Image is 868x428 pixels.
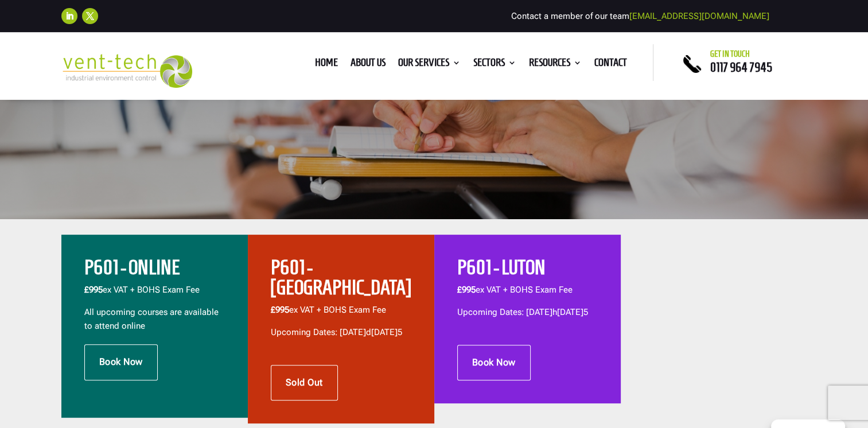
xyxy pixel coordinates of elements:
[84,258,225,283] h2: P601 - ONLINE
[84,285,103,295] b: £995
[457,285,476,295] span: £995
[529,59,582,71] a: Resources
[84,344,158,380] a: Book Now
[82,8,98,24] a: Follow on X
[271,305,289,315] span: £995
[710,60,772,74] a: 0117 964 7945
[457,283,598,306] p: ex VAT + BOHS Exam Fee
[351,59,386,71] a: About us
[315,59,338,71] a: Home
[511,11,769,21] span: Contact a member of our team
[629,11,769,21] a: [EMAIL_ADDRESS][DOMAIN_NAME]
[84,307,219,331] span: All upcoming courses are available to attend online
[594,59,627,71] a: Contact
[457,345,531,380] a: Book Now
[710,49,750,59] span: Get in touch
[61,54,193,88] img: 2023-09-27T08_35_16.549ZVENT-TECH---Clear-background
[271,304,411,326] p: ex VAT + BOHS Exam Fee
[61,8,77,24] a: Follow on LinkedIn
[398,59,461,71] a: Our Services
[84,283,225,306] p: ex VAT + BOHS Exam Fee
[271,326,411,340] p: Upcoming Dates: [DATE]d[DATE]5
[457,258,598,283] h2: P601 - LUTON
[271,258,411,304] h2: P601 - [GEOGRAPHIC_DATA]
[473,59,516,71] a: Sectors
[271,365,338,400] a: Sold Out
[457,306,598,320] p: Upcoming Dates: [DATE]h[DATE]5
